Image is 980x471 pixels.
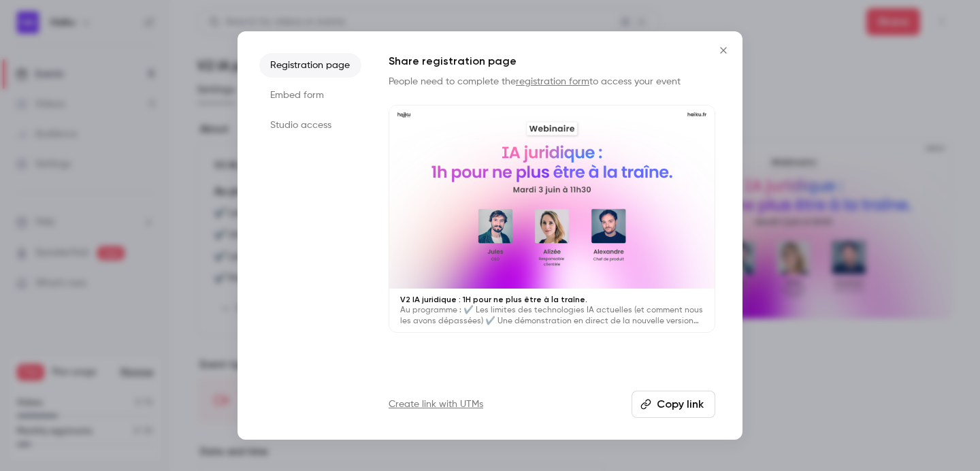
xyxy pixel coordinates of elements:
p: Au programme : ✔️ Les limites des technologies IA actuelles (et comment nous les avons dépassées)... [400,305,704,327]
button: Close [710,37,737,64]
button: Copy link [632,391,715,418]
a: registration form [516,77,589,86]
li: Registration page [259,53,361,78]
h1: Share registration page [389,53,715,69]
p: People need to complete the to access your event [389,75,715,88]
a: V2 IA juridique : 1H pour ne plus être à la traîne.Au programme : ✔️ Les limites des technologies... [389,105,715,333]
a: Create link with UTMs [389,397,483,411]
li: Studio access [259,113,361,137]
li: Embed form [259,83,361,108]
p: V2 IA juridique : 1H pour ne plus être à la traîne. [400,294,704,305]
